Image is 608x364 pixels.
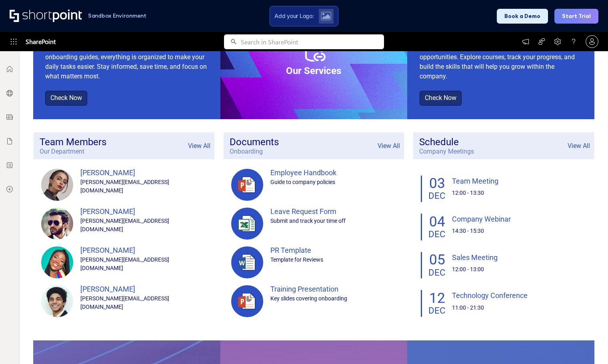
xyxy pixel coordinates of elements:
[452,189,586,197] div: 12:00 - 13:30
[452,265,586,274] div: 12:00 - 13:00
[88,14,146,18] h1: Sandbox Environment
[274,12,314,20] span: Add your Logo:
[428,216,446,228] div: 04
[568,142,590,150] a: View All
[270,256,397,264] div: Template for Reviews
[452,304,586,312] div: 11:00 - 21:30
[452,252,586,263] div: Sales Meeting
[428,268,446,277] div: DEC
[270,206,397,217] div: Leave Request Form
[26,32,56,51] span: SharePoint
[230,148,398,155] span: Onboarding
[452,214,586,224] div: Company Webinar
[286,65,341,76] strong: Our Services
[428,254,446,266] div: 05
[419,136,459,148] span: Schedule
[241,34,384,49] input: Search in SharePoint
[270,217,397,225] div: Submit and track your time off
[230,136,279,148] span: Documents
[420,91,462,106] a: Check Now
[80,294,207,311] div: [PERSON_NAME][EMAIL_ADDRESS][DOMAIN_NAME]
[568,326,608,364] iframe: Chat Widget
[40,136,106,148] span: Team Members
[80,206,207,217] div: [PERSON_NAME]
[270,294,397,303] div: Key slides covering onboarding
[80,256,207,272] div: [PERSON_NAME][EMAIL_ADDRESS][DOMAIN_NAME]
[554,9,598,24] button: Start Trial
[420,34,578,80] span: Take charge of your professional journey with training programs, career development resources, an...
[270,284,397,294] div: Training Presentation
[419,148,588,155] span: Company Meetings
[428,230,446,238] div: DEC
[452,290,586,301] div: Technology Conference
[270,178,397,186] div: Guide to company policies
[452,227,586,235] div: 14:30 - 15:30
[428,177,446,190] div: 03
[188,142,210,150] a: View All
[270,245,397,256] div: PR Template
[428,191,446,200] div: DEC
[40,148,208,155] span: Our Department
[45,91,87,106] a: Check Now
[45,34,207,80] span: Access all the tools and materials you need in one place. From HR policies and forms to benefits ...
[80,284,207,294] div: [PERSON_NAME]
[428,306,446,315] div: DEC
[270,167,397,178] div: Employee Handbook
[321,12,331,20] img: Upload logo
[80,245,207,256] div: [PERSON_NAME]
[452,176,586,186] div: Team Meeting
[378,142,400,150] a: View All
[80,178,207,195] div: [PERSON_NAME][EMAIL_ADDRESS][DOMAIN_NAME]
[80,217,207,234] div: [PERSON_NAME][EMAIL_ADDRESS][DOMAIN_NAME]
[80,167,207,178] div: [PERSON_NAME]
[497,9,548,24] button: Book a Demo
[428,292,446,305] div: 12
